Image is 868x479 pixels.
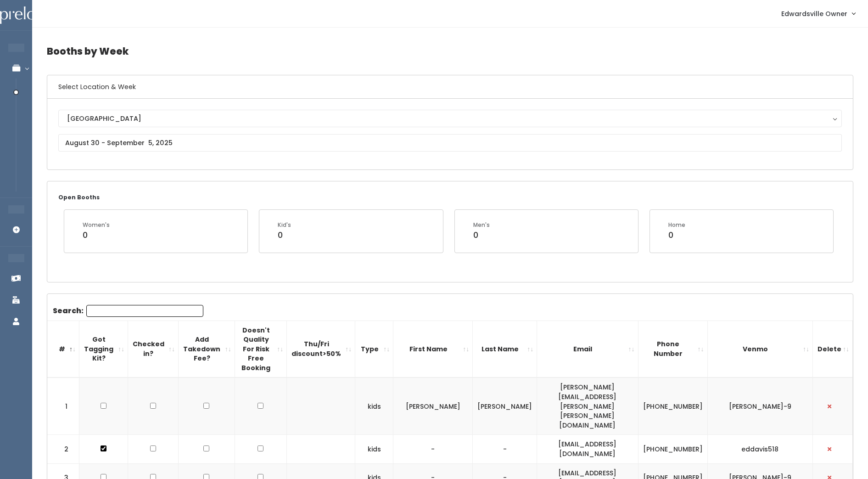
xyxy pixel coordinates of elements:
[781,9,847,19] span: Edwardsville Owner
[287,321,355,378] th: Thu/Fri discount&gt;50%: activate to sort column ascending
[668,229,685,241] div: 0
[178,321,235,378] th: Add Takedown Fee?: activate to sort column ascending
[278,229,291,241] div: 0
[47,435,79,463] td: 2
[47,75,853,99] h6: Select Location & Week
[707,321,812,378] th: Venmo: activate to sort column ascending
[393,378,473,434] td: [PERSON_NAME]
[473,221,490,229] div: Men's
[79,321,128,378] th: Got Tagging Kit?: activate to sort column ascending
[638,435,707,463] td: [PHONE_NUMBER]
[83,229,110,241] div: 0
[47,378,79,434] td: 1
[86,305,203,317] input: Search:
[58,134,842,152] input: August 30 - September 5, 2025
[47,39,853,64] h4: Booths by Week
[58,110,842,127] button: [GEOGRAPHIC_DATA]
[473,321,537,378] th: Last Name: activate to sort column ascending
[707,435,812,463] td: eddavis518
[355,435,393,463] td: kids
[473,435,537,463] td: -
[128,321,178,378] th: Checked in?: activate to sort column ascending
[235,321,287,378] th: Doesn't Quality For Risk Free Booking : activate to sort column ascending
[638,378,707,434] td: [PHONE_NUMBER]
[537,378,638,434] td: [PERSON_NAME][EMAIL_ADDRESS][PERSON_NAME][PERSON_NAME][DOMAIN_NAME]
[473,229,490,241] div: 0
[67,113,833,124] div: [GEOGRAPHIC_DATA]
[638,321,707,378] th: Phone Number: activate to sort column ascending
[393,435,473,463] td: -
[83,221,110,229] div: Women's
[58,193,100,201] small: Open Booths
[355,378,393,434] td: kids
[393,321,473,378] th: First Name: activate to sort column ascending
[707,378,812,434] td: [PERSON_NAME]-9
[47,321,79,378] th: #: activate to sort column descending
[278,221,291,229] div: Kid's
[537,321,638,378] th: Email: activate to sort column ascending
[812,321,852,378] th: Delete: activate to sort column ascending
[668,221,685,229] div: Home
[537,435,638,463] td: [EMAIL_ADDRESS][DOMAIN_NAME]
[355,321,393,378] th: Type: activate to sort column ascending
[473,378,537,434] td: [PERSON_NAME]
[53,305,203,317] label: Search:
[772,4,864,23] a: Edwardsville Owner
